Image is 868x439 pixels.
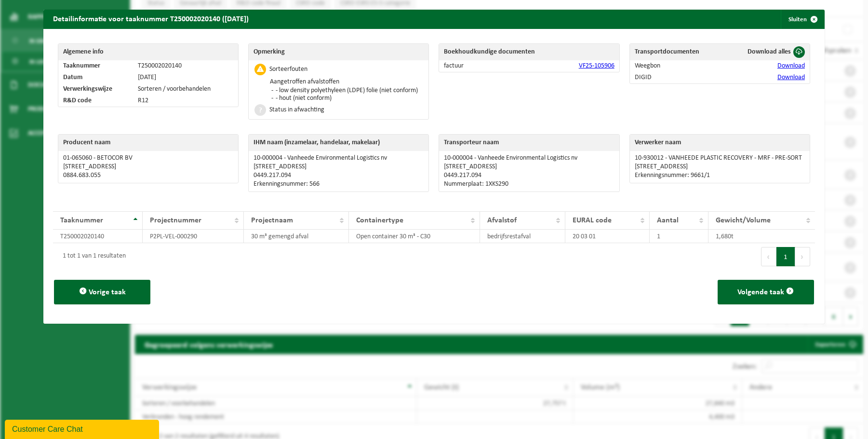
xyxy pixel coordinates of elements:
[249,44,428,60] th: Opmerking
[150,217,201,224] span: Projectnummer
[795,247,810,266] button: Next
[254,172,424,179] p: 0449.217.094
[565,230,649,243] td: 20 03 01
[579,62,614,69] a: VF25-105906
[439,60,510,72] td: factuur
[444,172,614,179] p: 0449.217.094
[444,163,614,171] p: [STREET_ADDRESS]
[480,230,565,243] td: bedrijfsrestafval
[487,217,517,224] span: Afvalstof
[143,230,244,243] td: P2PL-VEL-000290
[63,172,233,179] p: 0884.683.055
[58,72,133,83] td: Datum
[254,163,424,171] p: [STREET_ADDRESS]
[439,44,619,60] th: Boekhoudkundige documenten
[777,74,805,81] a: Download
[53,230,143,243] td: T250002020140
[63,154,233,162] p: 01-065060 - BETOCOR BV
[133,60,238,72] td: T250002020140
[269,66,307,73] div: Sorteerfouten
[58,44,238,60] th: Algemene info
[251,217,293,224] span: Projectnaam
[635,163,805,171] p: [STREET_ADDRESS]
[708,230,815,243] td: 1,680t
[776,247,795,266] button: 1
[444,154,614,162] p: 10-000004 - Vanheede Environmental Logistics nv
[43,10,258,28] h2: Detailinformatie voor taaknummer T250002020140 ([DATE])
[58,83,133,95] td: Verwerkingswijze
[748,48,791,55] span: Download alles
[444,180,614,188] p: Nummerplaat: 1XKS290
[635,172,805,179] p: Erkenningsnummer: 9661/1
[58,60,133,72] td: Taaknummer
[269,107,324,113] div: Status in afwachting
[133,83,238,95] td: Sorteren / voorbehandelen
[254,180,424,188] p: Erkenningsnummer: 566
[89,288,126,296] span: Vorige taak
[439,135,619,151] th: Transporteur naam
[635,154,805,162] p: 10-930012 - VANHEEDE PLASTIC RECOVERY - MRF - PRE-SORT
[718,280,814,304] button: Volgende taak
[60,217,103,224] span: Taaknummer
[650,230,708,243] td: 1
[58,248,126,265] div: 1 tot 1 van 1 resultaten
[630,60,724,72] td: Weegbon
[54,280,150,304] button: Vorige taak
[630,72,724,83] td: DIGID
[630,135,810,151] th: Verwerker naam
[630,44,724,60] th: Transportdocumenten
[273,87,418,95] li: - low density polyethyleen (LDPE) folie (niet conform)
[781,10,824,29] button: Sluiten
[58,95,133,107] td: R&D code
[716,217,771,224] span: Gewicht/Volume
[657,217,679,224] span: Aantal
[737,288,784,296] span: Volgende taak
[249,135,428,151] th: IHM naam (inzamelaar, handelaar, makelaar)
[356,217,403,224] span: Containertype
[254,154,424,162] p: 10-000004 - Vanheede Environmental Logistics nv
[58,135,238,151] th: Producent naam
[270,78,418,86] p: Aangetroffen afvalstoffen
[573,217,612,224] span: EURAL code
[133,72,238,83] td: [DATE]
[244,230,349,243] td: 30 m³ gemengd afval
[133,95,238,107] td: R12
[761,247,776,266] button: Previous
[63,163,233,171] p: [STREET_ADDRESS]
[777,62,805,69] a: Download
[273,95,418,102] li: - hout (niet conform)
[5,418,161,439] iframe: chat widget
[349,230,480,243] td: Open container 30 m³ - C30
